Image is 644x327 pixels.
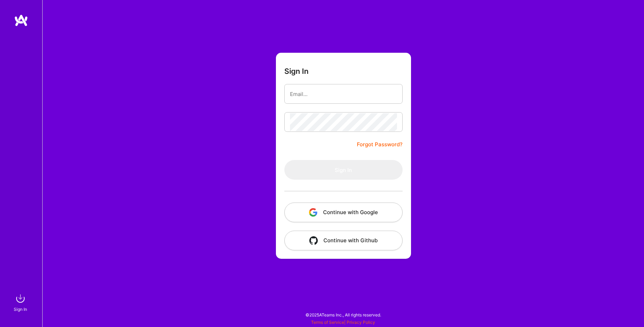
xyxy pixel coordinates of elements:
[284,203,403,222] button: Continue with Google
[311,320,344,325] a: Terms of Service
[284,67,309,76] h3: Sign In
[290,85,397,103] input: Email...
[284,160,403,180] button: Sign In
[13,291,27,306] img: sign in
[14,14,28,27] img: logo
[15,291,27,313] a: sign inSign In
[284,231,403,250] button: Continue with Github
[14,306,27,313] div: Sign In
[357,140,403,149] a: Forgot Password?
[311,320,375,325] span: |
[42,306,644,323] div: © 2025 ATeams Inc., All rights reserved.
[309,236,318,245] img: icon
[347,320,375,325] a: Privacy Policy
[309,208,317,217] img: icon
